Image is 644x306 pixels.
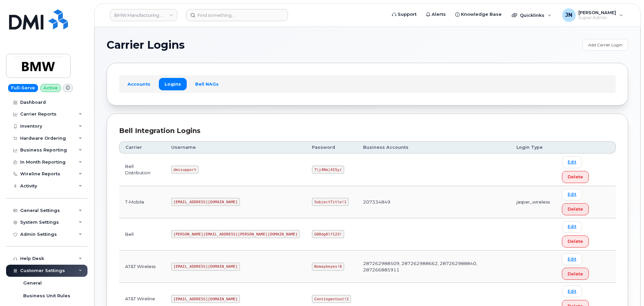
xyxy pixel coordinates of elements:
[357,186,510,218] td: 207334849
[171,166,199,174] code: dmisupport
[562,189,582,201] a: Edit
[312,230,344,238] code: G00dg0lf123!
[312,166,344,174] code: 7\j4Rm|4ISy(
[562,268,589,280] button: Delete
[122,78,156,90] a: Accounts
[510,141,556,154] th: Login Type
[306,141,357,154] th: Password
[562,156,582,168] a: Edit
[119,126,616,136] div: Bell Integration Logins
[562,171,589,183] button: Delete
[171,198,240,206] code: [EMAIL_ADDRESS][DOMAIN_NAME]
[568,271,583,277] span: Delete
[562,286,582,297] a: Edit
[562,253,582,265] a: Edit
[119,141,165,154] th: Carrier
[312,295,351,303] code: Contingentout!2
[165,141,306,154] th: Username
[568,206,583,212] span: Delete
[119,251,165,283] td: AT&T Wireless
[171,230,300,238] code: [PERSON_NAME][EMAIL_ADDRESS][PERSON_NAME][DOMAIN_NAME]
[159,78,187,90] a: Logins
[568,238,583,245] span: Delete
[357,251,510,283] td: 287262988509, 287262988662, 287262988840, 287266885911
[107,40,185,50] span: Carrier Logins
[562,235,589,248] button: Delete
[357,141,510,154] th: Business Accounts
[171,295,240,303] code: [EMAIL_ADDRESS][DOMAIN_NAME]
[615,277,639,301] iframe: Messenger Launcher
[562,203,589,215] button: Delete
[119,186,165,218] td: T-Mobile
[562,221,582,233] a: Edit
[119,154,165,186] td: Bell Distribution
[312,198,349,206] code: SubjectTitle!1
[568,174,583,180] span: Delete
[171,263,240,271] code: [EMAIL_ADDRESS][DOMAIN_NAME]
[119,218,165,251] td: Bell
[312,263,344,271] code: Nomaybeyes!8
[510,186,556,218] td: jasper_wireless
[189,78,224,90] a: Bell NAGs
[582,39,628,51] a: Add Carrier Login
